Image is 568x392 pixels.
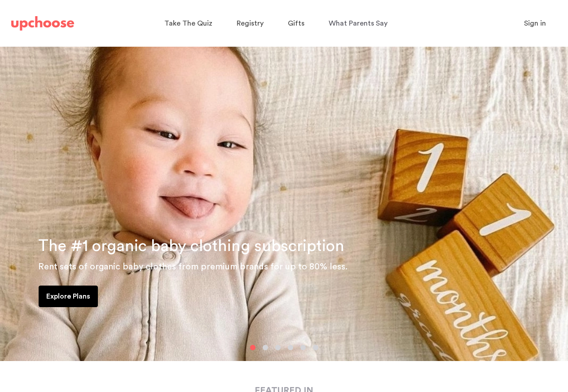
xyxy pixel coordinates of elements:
[237,15,266,32] a: Registry
[38,238,344,254] span: The #1 organic baby clothing subscription
[329,20,387,27] span: What Parents Say
[288,20,304,27] span: Gifts
[46,291,90,302] p: Explore Plans
[513,14,557,32] button: Sign in
[164,20,212,27] span: Take The Quiz
[11,14,74,33] a: UpChoose
[237,20,264,27] span: Registry
[329,15,390,32] a: What Parents Say
[164,15,215,32] a: Take The Quiz
[38,260,557,274] p: Rent sets of organic baby clothes from premium brands for up to 80% less.
[11,16,74,31] img: UpChoose
[524,20,546,27] span: Sign in
[288,15,307,32] a: Gifts
[39,286,98,307] a: Explore Plans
